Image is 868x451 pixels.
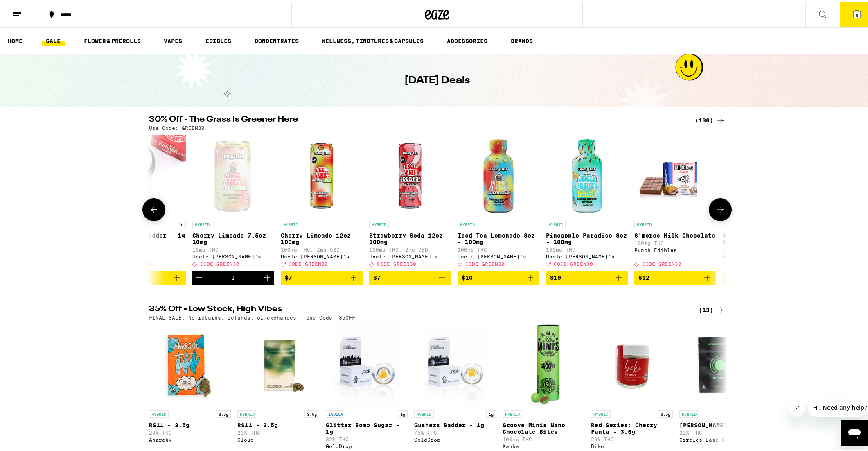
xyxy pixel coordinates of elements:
[281,245,363,251] p: 100mg THC: 2mg CBD
[149,323,231,405] img: Anarchy - RS11 - 3.5g
[318,34,428,44] a: WELLNESS, TINCTURES & CAPSULES
[546,133,628,269] a: Open page for Pineapple Paradise 8oz - 100mg from Uncle Arnie's
[723,245,805,251] p: 100mg THC
[192,252,274,258] div: Uncle [PERSON_NAME]'s
[369,245,451,251] p: 100mg THC: 2mg CBD
[281,252,363,258] div: Uncle [PERSON_NAME]'s
[550,273,561,279] span: $10
[591,442,673,447] div: Biko
[507,34,537,44] a: BRANDS
[192,133,274,269] a: Open page for Cherry Limeade 7.5oz - 10mg from Uncle Arnie's
[634,133,716,215] img: Punch Edibles - S'mores Milk Chocolate
[281,133,363,215] img: Uncle Arnie's - Cherry Limeade 12oz - 100mg
[404,72,470,86] h1: [DATE] Deals
[679,409,699,416] p: HYBRID
[326,420,408,433] p: Glitter Bomb Sugar - 1g
[679,323,761,405] img: Circles Base Camp - Lantz - 7g
[104,231,186,237] p: Mimosa BHO Badder - 1g
[326,442,408,447] div: GoldDrop
[723,133,805,269] a: Open page for Solventless Cookies N' Cream from Punch Edibles
[216,409,231,416] p: 3.5g
[192,219,212,227] p: HYBRID
[546,133,628,215] img: Uncle Arnie's - Pineapple Paradise 8oz - 100mg
[679,428,761,434] p: 22% THC
[369,231,451,244] p: Strawberry Soda 12oz - 100mg
[658,409,673,416] p: 3.5g
[232,273,235,279] div: 1
[237,435,319,441] div: Cloud
[465,260,505,265] span: CODE GREEN30
[149,420,231,427] p: RS11 - 3.5g
[250,34,303,44] a: CONCENTRATES
[789,399,805,415] iframe: Close message
[281,133,363,269] a: Open page for Cherry Limeade 12oz - 100mg from Uncle Arnie's
[546,245,628,251] p: 100mg THC
[723,219,742,227] p: HYBRID
[149,304,685,313] h2: 35% Off - Low Stock, High Vibes
[260,269,274,283] button: Increment
[458,245,539,251] p: 100mg THC
[281,269,363,283] button: Add to bag
[723,269,805,283] button: Add to bag
[201,34,235,44] a: EDIBLES
[503,420,584,433] p: Groove Minis Nano Chocolate Bites
[808,397,868,415] iframe: Message from company
[160,34,186,44] a: VAPES
[723,252,805,258] div: Punch Edibles
[237,420,319,427] p: RS11 - 3.5g
[104,133,186,215] img: Punch Edibles - Mimosa BHO Badder - 1g
[591,323,673,405] img: Biko - Red Series: Cherry Fanta - 3.5g
[458,252,539,258] div: Uncle [PERSON_NAME]'s
[462,273,473,279] span: $10
[281,231,363,244] p: Cherry Limeade 12oz - 100mg
[591,435,673,440] p: 26% THC
[4,34,27,44] a: HOME
[414,428,496,434] p: 75% THC
[634,219,654,227] p: HYBRID
[634,246,716,251] div: Punch Edibles
[149,114,685,124] h2: 30% Off - The Grass Is Greener Here
[458,133,539,215] img: Uncle Arnie's - Iced Tea Lemonade 8oz - 100mg
[634,239,716,244] p: 100mg THC
[289,260,328,265] span: CODE GREEN30
[723,231,805,244] p: Solventless Cookies N' Cream
[638,273,649,279] span: $12
[634,269,716,283] button: Add to bag
[373,273,381,279] span: $7
[727,273,738,279] span: $12
[237,428,319,434] p: 20% THC
[104,269,186,283] button: Add to bag
[80,34,145,44] a: FLOWER & PREROLLS
[695,114,725,124] a: (130)
[192,245,274,251] p: 10mg THC
[699,304,725,313] a: (13)
[723,133,805,215] img: Punch Edibles - Solventless Cookies N' Cream
[642,260,681,265] span: CODE GREEN30
[369,269,451,283] button: Add to bag
[414,409,434,416] p: HYBRID
[591,420,673,433] p: Red Series: Cherry Fanta - 3.5g
[503,409,522,416] p: HYBRID
[730,260,770,265] span: CODE GREEN30
[679,420,761,427] p: [PERSON_NAME] - 7g
[281,219,300,227] p: HYBRID
[679,435,761,441] div: Circles Base Camp
[149,435,231,441] div: Anarchy
[527,323,560,405] img: Kanha - Groove Minis Nano Chocolate Bites
[414,420,496,427] p: Gushers Badder - 1g
[237,323,319,405] img: Cloud - RS11 - 3.5g
[42,34,65,44] a: SALE
[634,133,716,269] a: Open page for S'mores Milk Chocolate from Punch Edibles
[369,133,451,215] img: Uncle Arnie's - Strawberry Soda 12oz - 100mg
[149,409,169,416] p: HYBRID
[458,219,477,227] p: HYBRID
[503,442,584,447] div: Kanha
[149,313,355,319] p: FINAL SALE: No returns, refunds, or exchanges - Use Code: 35OFF
[546,231,628,244] p: Pineapple Paradise 8oz - 100mg
[634,231,716,237] p: S'mores Milk Chocolate
[443,34,491,44] a: ACCESSORIES
[149,428,231,434] p: 20% THC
